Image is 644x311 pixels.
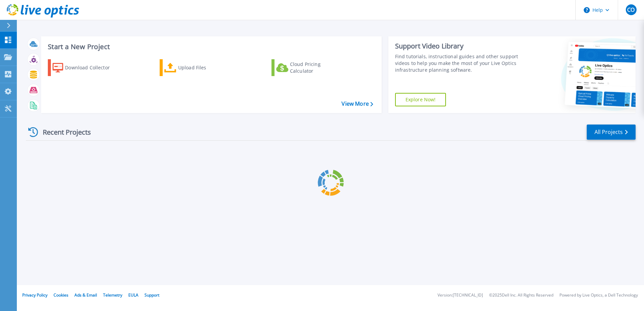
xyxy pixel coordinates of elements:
div: Download Collector [65,61,119,74]
a: View More [342,101,373,107]
a: Ads & Email [74,292,97,298]
div: Support Video Library [395,42,521,50]
span: CO [627,7,635,12]
div: Upload Files [178,61,232,74]
li: Powered by Live Optics, a Dell Technology [559,293,638,298]
a: Cloud Pricing Calculator [271,59,347,76]
div: Cloud Pricing Calculator [290,61,344,74]
a: Explore Now! [395,93,446,106]
a: Privacy Policy [22,292,47,298]
a: All Projects [587,125,636,140]
a: Support [144,292,159,298]
li: © 2025 Dell Inc. All Rights Reserved [489,293,553,298]
div: Find tutorials, instructional guides and other support videos to help you make the most of your L... [395,53,521,73]
a: Cookies [54,292,68,298]
a: Download Collector [48,59,123,76]
h3: Start a New Project [48,43,373,50]
a: Telemetry [103,292,122,298]
a: EULA [128,292,138,298]
div: Recent Projects [26,124,100,140]
a: Upload Files [160,59,235,76]
li: Version: [TECHNICAL_ID] [438,293,483,298]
